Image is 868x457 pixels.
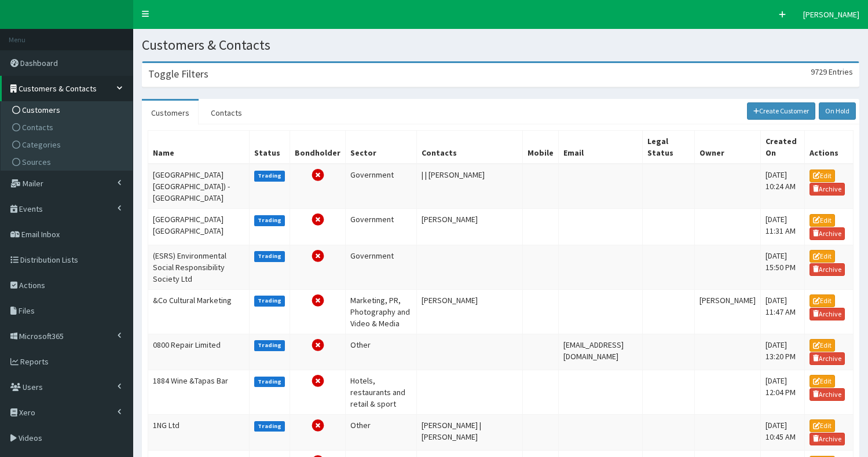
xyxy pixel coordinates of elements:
[346,131,417,164] th: Sector
[23,178,43,189] span: Mailer
[417,164,523,209] td: | | [PERSON_NAME]
[811,67,827,77] span: 9729
[20,356,49,367] span: Reports
[254,171,285,181] label: Trading
[22,139,61,150] span: Categories
[642,131,694,164] th: Legal Status
[148,370,250,414] td: 1884 Wine &Tapas Bar
[810,419,835,432] a: Edit
[3,136,133,153] a: Categories
[760,245,804,289] td: [DATE] 15:50 PM
[810,375,835,388] a: Edit
[142,101,199,125] a: Customers
[148,209,250,245] td: [GEOGRAPHIC_DATA] [GEOGRAPHIC_DATA]
[346,370,417,414] td: Hotels, restaurants and retail & sport
[810,308,845,320] a: Archive
[20,255,78,265] span: Distribution Lists
[3,101,133,119] a: Customers
[148,289,250,334] td: &Co Cultural Marketing
[346,245,417,289] td: Government
[694,131,760,164] th: Owner
[558,334,642,370] td: [EMAIL_ADDRESS][DOMAIN_NAME]
[346,289,417,334] td: Marketing, PR, Photography and Video & Media
[760,334,804,370] td: [DATE] 13:20 PM
[417,289,523,334] td: [PERSON_NAME]
[290,131,346,164] th: Bondholder
[142,38,859,53] h1: Customers & Contacts
[148,334,250,370] td: 0800 Repair Limited
[810,263,845,276] a: Archive
[19,305,35,316] span: Files
[810,433,845,445] a: Archive
[803,9,859,20] span: [PERSON_NAME]
[760,370,804,414] td: [DATE] 12:04 PM
[254,215,285,226] label: Trading
[346,164,417,209] td: Government
[19,407,35,418] span: Xero
[747,102,816,120] a: Create Customer
[254,340,285,351] label: Trading
[254,296,285,306] label: Trading
[760,414,804,450] td: [DATE] 10:45 AM
[810,352,845,365] a: Archive
[810,250,835,263] a: Edit
[3,153,133,171] a: Sources
[810,183,845,196] a: Archive
[148,164,250,209] td: [GEOGRAPHIC_DATA] [GEOGRAPHIC_DATA]) - [GEOGRAPHIC_DATA]
[810,294,835,307] a: Edit
[3,119,133,136] a: Contacts
[810,388,845,401] a: Archive
[254,421,285,432] label: Trading
[760,131,804,164] th: Created On
[760,164,804,209] td: [DATE] 10:24 AM
[22,105,60,115] span: Customers
[254,377,285,387] label: Trading
[417,209,523,245] td: [PERSON_NAME]
[694,289,760,334] td: [PERSON_NAME]
[829,67,853,77] span: Entries
[417,131,523,164] th: Contacts
[417,414,523,450] td: [PERSON_NAME] | [PERSON_NAME]
[148,131,250,164] th: Name
[346,334,417,370] td: Other
[522,131,558,164] th: Mobile
[558,131,642,164] th: Email
[148,245,250,289] td: (ESRS) Environmental Social Responsibility Society Ltd
[254,251,285,261] label: Trading
[22,122,53,132] span: Contacts
[810,214,835,227] a: Edit
[19,204,43,214] span: Events
[23,382,43,392] span: Users
[148,69,208,79] h3: Toggle Filters
[810,227,845,240] a: Archive
[19,433,42,443] span: Videos
[19,83,97,94] span: Customers & Contacts
[819,102,856,120] a: On Hold
[19,331,64,341] span: Microsoft365
[760,289,804,334] td: [DATE] 11:47 AM
[810,169,835,182] a: Edit
[202,101,251,125] a: Contacts
[346,414,417,450] td: Other
[804,131,853,164] th: Actions
[346,209,417,245] td: Government
[148,414,250,450] td: 1NG Ltd
[19,280,45,290] span: Actions
[22,157,51,167] span: Sources
[249,131,290,164] th: Status
[760,209,804,245] td: [DATE] 11:31 AM
[21,229,60,239] span: Email Inbox
[20,58,58,68] span: Dashboard
[810,339,835,352] a: Edit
